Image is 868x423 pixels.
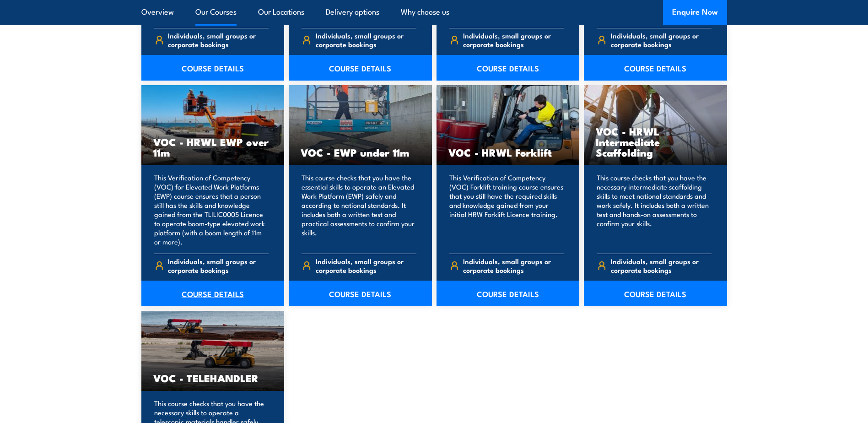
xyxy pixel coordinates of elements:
[437,281,580,306] a: COURSE DETAILS
[153,373,273,383] h3: VOC - TELEHANDLER
[596,126,715,157] h3: VOC - HRWL Intermediate Scaffolding
[154,173,269,246] p: This Verification of Competency (VOC) for Elevated Work Platforms (EWP) course ensures that a per...
[141,281,285,306] a: COURSE DETAILS
[597,173,712,246] p: This course checks that you have the necessary intermediate scaffolding skills to meet national s...
[448,147,568,157] h3: VOC - HRWL Forklift
[611,31,712,49] span: Individuals, small groups or corporate bookings
[168,257,269,274] span: Individuals, small groups or corporate bookings
[463,257,564,274] span: Individuals, small groups or corporate bookings
[301,147,420,157] h3: VOC - EWP under 11m
[437,55,580,81] a: COURSE DETAILS
[611,257,712,274] span: Individuals, small groups or corporate bookings
[289,55,432,81] a: COURSE DETAILS
[153,136,273,157] h3: VOC - HRWL EWP over 11m
[449,173,564,246] p: This Verification of Competency (VOC) Forklift training course ensures that you still have the re...
[141,55,285,81] a: COURSE DETAILS
[289,281,432,306] a: COURSE DETAILS
[168,31,269,49] span: Individuals, small groups or corporate bookings
[463,31,564,49] span: Individuals, small groups or corporate bookings
[584,55,727,81] a: COURSE DETAILS
[316,31,416,49] span: Individuals, small groups or corporate bookings
[316,257,416,274] span: Individuals, small groups or corporate bookings
[302,173,416,246] p: This course checks that you have the essential skills to operate an Elevated Work Platform (EWP) ...
[584,281,727,306] a: COURSE DETAILS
